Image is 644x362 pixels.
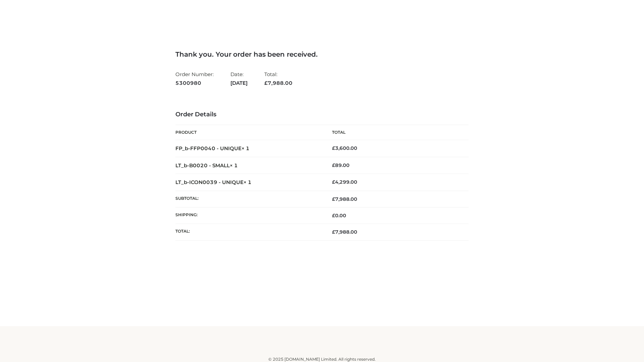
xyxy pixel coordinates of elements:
[175,50,469,58] h3: Thank you. Your order has been received.
[332,196,335,202] span: £
[332,196,357,202] span: 7,988.00
[322,125,469,140] th: Total
[264,80,268,86] span: £
[175,179,252,185] strong: LT_b-ICON0039 - UNIQUE
[175,111,469,118] h3: Order Details
[175,79,214,87] strong: 5300980
[332,213,335,219] span: £
[175,68,214,89] li: Order Number:
[175,191,322,207] th: Subtotal:
[332,229,357,235] span: 7,988.00
[230,162,238,169] strong: × 1
[332,145,357,151] bdi: 3,600.00
[175,224,322,240] th: Total:
[175,162,238,169] strong: LT_b-B0020 - SMALL
[175,145,250,152] strong: FP_b-FFP0040 - UNIQUE
[230,68,248,89] li: Date:
[332,145,335,151] span: £
[332,162,350,168] bdi: 89.00
[332,213,346,219] bdi: 0.00
[264,80,292,86] span: 7,988.00
[332,229,335,235] span: £
[241,145,250,152] strong: × 1
[244,179,252,185] strong: × 1
[175,207,322,224] th: Shipping:
[332,179,357,185] bdi: 4,299.00
[332,179,335,185] span: £
[230,79,248,87] strong: [DATE]
[175,125,322,140] th: Product
[332,162,335,168] span: £
[264,68,292,89] li: Total:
